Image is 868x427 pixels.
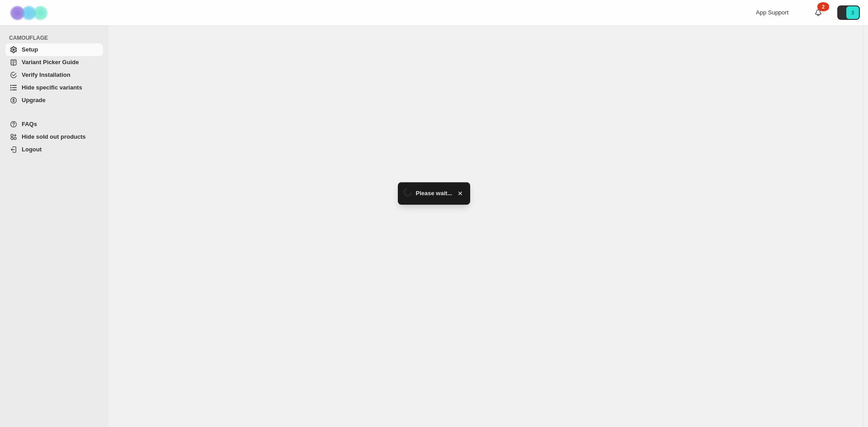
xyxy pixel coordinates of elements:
[7,0,52,25] img: Camouflage
[5,56,103,69] a: Variant Picker Guide
[837,5,860,20] button: Avatar with initials 3
[5,143,103,156] a: Logout
[5,131,103,143] a: Hide sold out products
[22,59,79,66] span: Variant Picker Guide
[851,10,854,15] text: 3
[817,2,829,11] div: 2
[416,189,453,198] span: Please wait...
[846,6,859,19] span: Avatar with initials 3
[22,84,82,91] span: Hide specific variants
[22,133,86,140] span: Hide sold out products
[22,97,46,103] span: Upgrade
[22,146,42,153] span: Logout
[5,81,103,94] a: Hide specific variants
[22,121,37,127] span: FAQs
[5,43,103,56] a: Setup
[5,94,103,107] a: Upgrade
[9,34,104,42] span: CAMOUFLAGE
[22,71,71,78] span: Verify Installation
[5,69,103,81] a: Verify Installation
[22,46,38,53] span: Setup
[5,118,103,131] a: FAQs
[814,8,823,17] a: 2
[756,9,788,16] span: App Support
